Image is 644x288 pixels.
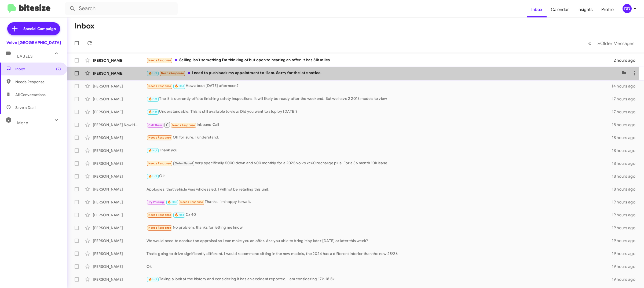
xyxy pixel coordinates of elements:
[612,277,640,282] div: 19 hours ago
[15,66,61,72] span: Inbox
[612,187,640,192] div: 18 hours ago
[93,251,147,256] div: [PERSON_NAME]
[93,58,147,63] div: [PERSON_NAME]
[612,109,640,115] div: 17 hours ago
[17,121,28,125] span: More
[585,38,594,49] button: Previous
[147,147,612,154] div: Thank you
[93,161,147,166] div: [PERSON_NAME]
[93,174,147,179] div: [PERSON_NAME]
[93,109,147,115] div: [PERSON_NAME]
[612,148,640,153] div: 18 hours ago
[148,136,171,139] span: Needs Response
[23,26,56,31] span: Special Campaign
[612,161,640,166] div: 18 hours ago
[612,264,640,269] div: 19 hours ago
[148,174,158,178] span: 🔥 Hot
[65,2,178,15] input: Search
[612,199,640,205] div: 19 hours ago
[15,79,61,85] span: Needs Response
[597,2,618,17] a: Profile
[147,96,612,102] div: The i3 is currently offsite finishing safety inspections, it will likely be ready after the weeke...
[147,57,613,63] div: Selling isn't something I'm thinking of but open to hearing an offer. It has 51k miles
[147,238,612,243] div: We would need to conduct an appraisal so I can make you an offer. Are you able to bring it by lat...
[161,71,184,75] span: Needs Response
[597,40,600,47] span: »
[175,162,193,165] span: Order Placed
[585,38,638,49] nav: Page navigation example
[600,41,634,46] span: Older Messages
[547,2,573,17] a: Calendar
[148,97,158,101] span: 🔥 Hot
[172,123,195,127] span: Needs Response
[7,22,60,35] a: Special Campaign
[148,200,164,204] span: Try Pausing
[148,149,158,152] span: 🔥 Hot
[93,187,147,192] div: [PERSON_NAME]
[623,4,632,13] div: DD
[93,212,147,218] div: [PERSON_NAME]
[147,225,612,231] div: No problem, thanks for letting me know
[175,213,184,217] span: 🔥 Hot
[147,134,612,141] div: Oh for sure. I understand.
[612,225,640,231] div: 19 hours ago
[612,122,640,127] div: 18 hours ago
[147,70,618,76] div: I need to push back my appointment to 11am. Sorry for the late notice!
[148,123,162,127] span: Call Them
[148,226,171,229] span: Needs Response
[147,199,612,205] div: Thanks. I'm happy to wait.
[93,277,147,282] div: [PERSON_NAME]
[56,66,61,72] span: (2)
[147,251,612,256] div: That's going to drive significantly different. I would recommend sitting in the new models, the 2...
[527,2,547,17] a: Inbox
[594,38,638,49] button: Next
[618,4,638,13] button: DD
[147,187,612,192] div: Apologies, that vehicle was wholesaled, I will not be retailing this unit.
[147,212,612,218] div: Cx 40
[612,96,640,102] div: 17 hours ago
[148,71,158,75] span: 🔥 Hot
[147,160,612,166] div: Very specifically 5000 down and 600 monthly for a 2025 volvo xc60 recharge plus. For a 36 month 1...
[148,162,171,165] span: Needs Response
[148,110,158,114] span: 🔥 Hot
[612,83,640,89] div: 14 hours ago
[612,174,640,179] div: 18 hours ago
[93,122,147,127] div: [PERSON_NAME] Now How Many Seats
[148,59,171,62] span: Needs Response
[93,225,147,231] div: [PERSON_NAME]
[147,264,612,269] div: Ok
[588,40,591,47] span: «
[6,40,61,45] div: Volvo [GEOGRAPHIC_DATA]
[147,173,612,179] div: Ok
[613,58,640,63] div: 2 hours ago
[612,212,640,218] div: 19 hours ago
[93,96,147,102] div: [PERSON_NAME]
[147,83,612,89] div: How about [DATE] afternoon?
[93,135,147,140] div: [PERSON_NAME]
[15,105,35,110] span: Save a Deal
[180,200,203,204] span: Needs Response
[93,83,147,89] div: [PERSON_NAME]
[148,213,171,217] span: Needs Response
[612,251,640,256] div: 19 hours ago
[147,276,612,282] div: Taking a look at the history and considering it has an accident reported, I am considering 17k-18.5k
[15,92,46,97] span: All Conversations
[148,278,158,281] span: 🔥 Hot
[93,264,147,269] div: [PERSON_NAME]
[148,84,171,88] span: Needs Response
[75,22,94,30] h1: Inbox
[612,238,640,243] div: 19 hours ago
[93,238,147,243] div: [PERSON_NAME]
[167,200,177,204] span: 🔥 Hot
[175,84,184,88] span: 🔥 Hot
[573,2,597,17] a: Insights
[93,199,147,205] div: [PERSON_NAME]
[93,148,147,153] div: [PERSON_NAME]
[147,109,612,115] div: Understandable. This is still available to view. Did you want to stop by [DATE]?
[93,71,147,76] div: [PERSON_NAME]
[17,54,33,59] span: Labels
